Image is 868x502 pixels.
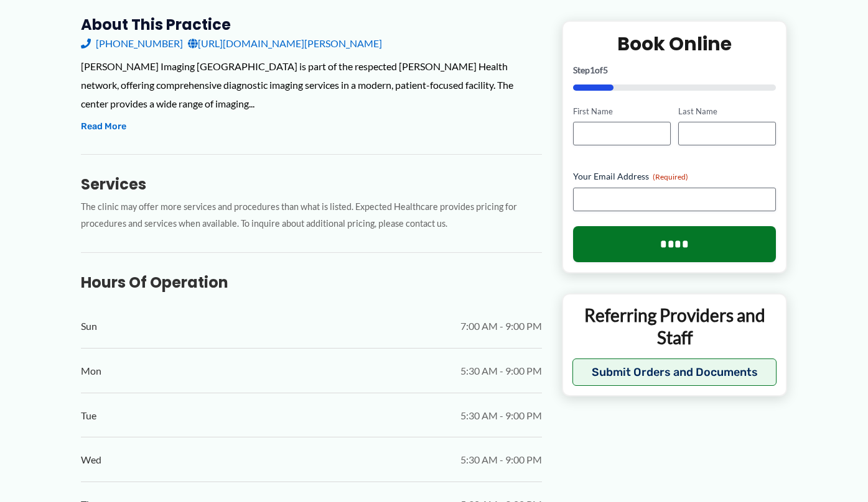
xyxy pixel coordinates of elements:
[603,64,608,75] span: 5
[188,34,382,53] a: [URL][DOMAIN_NAME][PERSON_NAME]
[81,119,126,134] button: Read More
[81,273,542,292] h3: Hours of Operation
[81,199,542,232] p: The clinic may offer more services and procedures than what is listed. Expected Healthcare provid...
[460,362,542,380] span: 5:30 AM - 9:00 PM
[460,450,542,469] span: 5:30 AM - 9:00 PM
[590,64,595,75] span: 1
[573,31,777,55] h2: Book Online
[572,358,777,385] button: Submit Orders and Documents
[460,317,542,335] span: 7:00 AM - 9:00 PM
[81,450,101,469] span: Wed
[573,170,777,183] label: Your Email Address
[81,362,101,380] span: Mon
[573,105,671,117] label: First Name
[572,304,777,349] p: Referring Providers and Staff
[573,65,777,74] p: Step of
[81,406,96,425] span: Tue
[678,105,776,117] label: Last Name
[81,15,542,34] h3: About this practice
[81,34,183,53] a: [PHONE_NUMBER]
[81,175,542,194] h3: Services
[81,317,97,335] span: Sun
[653,172,688,181] span: (Required)
[81,57,542,112] div: [PERSON_NAME] Imaging [GEOGRAPHIC_DATA] is part of the respected [PERSON_NAME] Health network, of...
[460,406,542,425] span: 5:30 AM - 9:00 PM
